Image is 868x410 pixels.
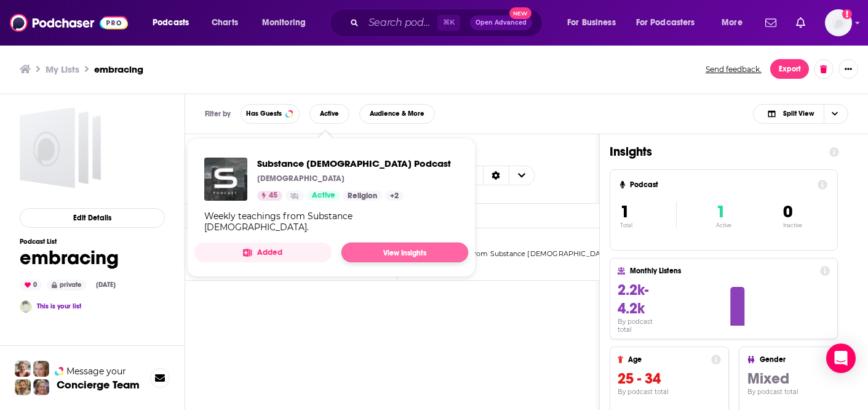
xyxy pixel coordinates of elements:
[842,9,852,19] svg: Add a profile image
[257,191,282,201] a: 45
[312,190,335,202] span: Active
[20,107,101,188] a: embracing
[476,20,527,26] span: Open Advanced
[760,355,867,364] h4: Gender
[610,144,819,159] h1: Insights
[783,201,792,222] span: 0
[825,9,852,36] button: Show profile menu
[618,281,648,318] span: 2.2k-4.2k
[470,15,532,30] button: Open AdvancedNew
[370,110,424,117] span: Audience & More
[20,300,32,313] img: Chloe Wertz
[257,174,344,183] p: [DEMOGRAPHIC_DATA]
[20,279,42,291] div: 0
[94,63,143,75] h3: embracing
[838,59,858,79] button: Show More Button
[825,9,852,36] span: Logged in as broadleafbooks_
[257,158,451,169] span: Substance [DEMOGRAPHIC_DATA] Podcast
[153,14,189,31] span: Podcasts
[618,369,721,388] h3: 25 - 34
[212,14,238,31] span: Charts
[57,379,140,391] h3: Concierge Team
[241,104,300,124] button: Has Guests
[826,344,856,373] div: Open Intercom Messenger
[760,12,781,33] a: Show notifications dropdown
[753,104,848,124] button: Choose View
[620,222,676,228] p: Total
[307,191,340,201] a: Active
[630,267,814,275] h4: Monthly Listens
[204,13,245,33] a: Charts
[423,166,535,185] button: Choose View
[359,104,435,124] button: Audience & More
[91,280,121,290] div: [DATE]
[636,14,695,31] span: For Podcasters
[246,110,282,117] span: Has Guests
[33,361,49,377] img: Jules Profile
[47,279,86,291] div: private
[567,14,616,31] span: For Business
[204,158,247,201] img: Substance Church Podcast
[10,11,128,34] img: Podchaser - Follow, Share and Rate Podcasts
[783,110,814,117] span: Split View
[620,201,629,222] span: 1
[618,388,721,396] h4: By podcast total
[204,211,458,233] div: Weekly teachings from Substance [DEMOGRAPHIC_DATA].
[46,63,79,75] a: My Lists
[825,9,852,36] img: User Profile
[20,246,121,270] h1: embracing
[320,110,339,117] span: Active
[341,243,468,262] a: View Insights
[33,379,49,395] img: Barbara Profile
[483,166,509,185] div: Sort Direction
[716,201,725,222] span: 1
[269,190,277,202] span: 45
[253,13,322,33] button: open menu
[407,249,613,258] span: Weekly teachings from Substance [DEMOGRAPHIC_DATA].
[770,59,809,79] button: Export
[66,365,126,377] span: Message your
[341,9,554,37] div: Search podcasts, credits, & more...
[618,318,668,334] h4: By podcast total
[559,13,631,33] button: open menu
[437,15,460,31] span: ⌘ K
[257,158,451,169] a: Substance Church Podcast
[205,110,231,118] h3: Filter by
[37,302,81,310] a: This is your list
[262,14,306,31] span: Monitoring
[630,180,813,189] h4: Podcast
[783,222,802,228] p: Inactive
[713,13,758,33] button: open menu
[509,7,532,19] span: New
[722,14,743,31] span: More
[628,13,713,33] button: open menu
[144,13,205,33] button: open menu
[15,361,31,377] img: Sydney Profile
[385,191,404,201] a: +2
[20,238,121,246] h3: Podcast List
[343,191,382,201] a: Religion
[364,13,437,33] input: Search podcasts, credits, & more...
[791,12,810,33] a: Show notifications dropdown
[716,222,731,228] p: Active
[194,243,332,262] button: Added
[15,379,31,395] img: Jon Profile
[20,208,165,228] button: Edit Details
[702,64,765,74] button: Send feedback.
[309,104,349,124] button: Active
[628,355,706,364] h4: Age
